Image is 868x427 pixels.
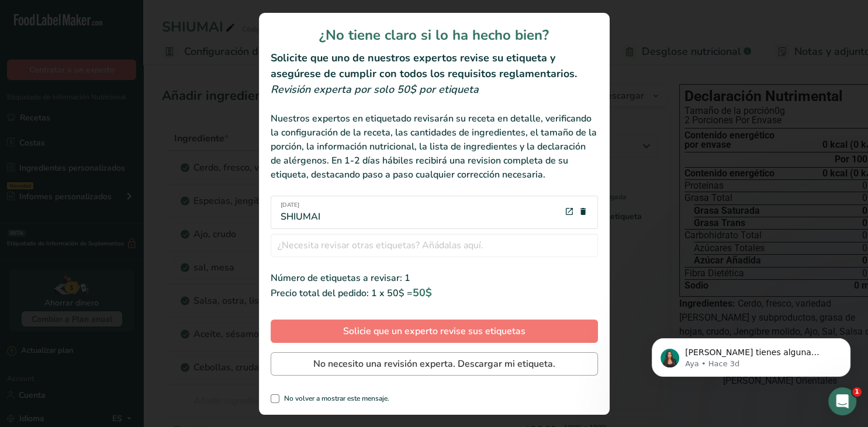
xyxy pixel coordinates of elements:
[271,320,598,343] button: Solicie que un experto revise sus etiquetas
[281,201,320,224] div: SHIUMAI
[271,285,598,301] div: Precio total del pedido: 1 x 50$ =
[828,387,856,415] iframe: Intercom live chat
[271,234,598,257] input: ¿Necesita revisar otras etiquetas? Añádalas aquí.
[279,394,389,403] span: No volver a mostrar este mensaje.
[281,201,320,210] span: [DATE]
[852,387,862,397] span: 1
[271,271,598,285] div: Número de etiquetas a revisar: 1
[271,25,598,46] h1: ¿No tiene claro si lo ha hecho bien?
[271,112,598,182] div: Nuestros expertos en etiquetado revisarán su receta en detalle, verificando la configuración de l...
[271,82,598,98] div: Revisión experta por solo 50$ por etiqueta
[271,352,598,376] button: No necesito una revisión experta. Descargar mi etiqueta.
[313,357,555,371] span: No necesito una revisión experta. Descargar mi etiqueta.
[413,286,432,300] span: 50$
[634,314,868,395] iframe: Intercom notifications mensaje
[271,50,598,82] h2: Solicite que uno de nuestros expertos revise su etiqueta y asegúrese de cumplir con todos los req...
[343,324,525,338] span: Solicie que un experto revise sus etiquetas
